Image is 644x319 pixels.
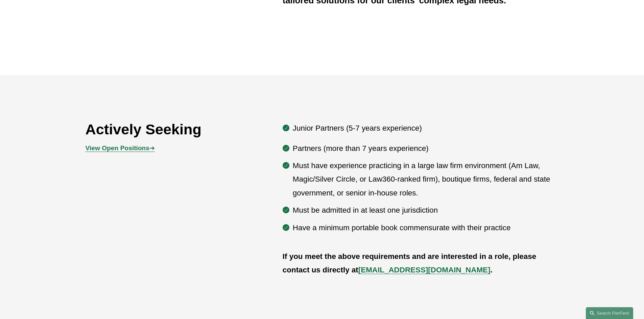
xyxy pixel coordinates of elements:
[86,144,155,152] span: ➔
[490,266,492,274] strong: .
[283,252,539,274] strong: If you meet the above requirements and are interested in a role, please contact us directly at
[293,204,559,217] p: Must be admitted in at least one jurisdiction
[586,307,633,319] a: Search this site
[86,144,149,152] strong: View Open Positions
[86,144,155,152] a: View Open Positions➔
[293,142,559,155] p: Partners (more than 7 years experience)
[86,121,243,138] h2: Actively Seeking
[293,122,559,135] p: Junior Partners (5-7 years experience)
[293,221,559,235] p: Have a minimum portable book commensurate with their practice
[293,159,559,200] p: Must have experience practicing in a large law firm environment (Am Law, Magic/Silver Circle, or ...
[358,266,491,274] a: [EMAIL_ADDRESS][DOMAIN_NAME]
